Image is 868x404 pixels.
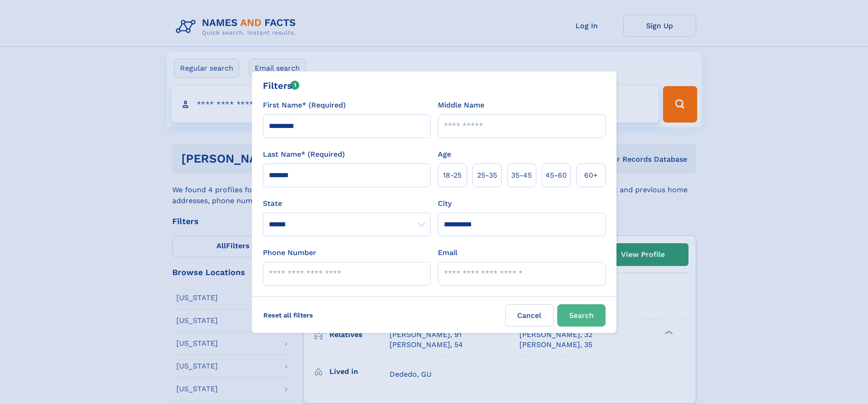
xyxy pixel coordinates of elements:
[257,304,319,326] label: Reset all filters
[438,149,451,160] label: Age
[545,170,567,181] span: 45‑60
[438,247,457,258] label: Email
[477,170,497,181] span: 25‑35
[557,304,606,327] button: Search
[443,170,462,181] span: 18‑25
[263,149,345,160] label: Last Name* (Required)
[438,198,452,209] label: City
[263,100,346,111] label: First Name* (Required)
[263,247,316,258] label: Phone Number
[438,100,484,111] label: Middle Name
[505,304,554,327] label: Cancel
[511,170,532,181] span: 35‑45
[263,198,431,209] label: State
[584,170,598,181] span: 60+
[263,79,300,92] div: Filters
